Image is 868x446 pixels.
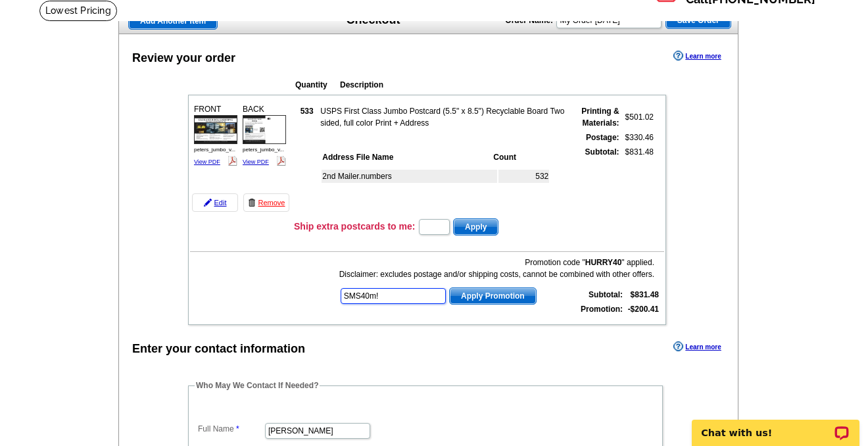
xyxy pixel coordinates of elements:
[453,218,498,235] button: Apply
[586,133,619,142] strong: Postage:
[339,257,654,280] div: Promotion code " " applied. Disclaimer: excludes postage and/or shipping costs, cannot be combine...
[194,115,237,144] img: small-thumb.jpg
[673,51,721,61] a: Learn more
[243,115,286,144] img: small-thumb.jpg
[631,290,659,299] strong: $831.48
[322,151,491,164] th: Address File Name
[194,147,235,153] span: peters_jumbo_v...
[132,49,235,67] div: Review your order
[493,151,549,164] th: Count
[339,78,580,91] th: Description
[450,288,536,304] span: Apply Promotion
[585,147,619,157] strong: Subtotal:
[195,380,320,391] legend: Who May We Contact If Needed?
[589,290,623,299] strong: Subtotal:
[276,156,286,166] img: pdf_logo.png
[204,199,212,207] img: pencil-icon.gif
[454,219,498,235] span: Apply
[683,405,868,446] iframe: LiveChat chat widget
[228,156,237,166] img: pdf_logo.png
[581,305,623,314] strong: Promotion:
[243,147,284,153] span: peters_jumbo_v...
[129,13,217,29] span: Add Another Item
[128,12,218,30] a: Add Another Item
[295,78,338,91] th: Quantity
[248,199,256,207] img: trashcan-icon.gif
[621,105,654,130] td: $501.02
[585,258,622,267] b: HURRY40
[449,287,537,305] button: Apply Promotion
[673,341,721,352] a: Learn more
[198,423,264,435] label: Full Name
[132,340,305,358] div: Enter your contact information
[581,107,619,128] strong: Printing & Materials:
[322,170,497,183] td: 2nd Mailer.numbers
[320,105,567,130] td: USPS First Class Jumbo Postcard (5.5" x 8.5") Recyclable Board Two sided, full color Print + Address
[498,170,549,183] td: 532
[194,159,220,165] a: View PDF
[294,220,415,232] h3: Ship extra postcards to me:
[192,193,238,212] a: Edit
[243,159,269,165] a: View PDF
[621,131,654,144] td: $330.46
[301,107,314,116] strong: 533
[243,193,289,212] a: Remove
[628,305,659,314] strong: -$200.41
[241,101,288,170] div: BACK
[192,101,239,170] div: FRONT
[621,145,654,214] td: $831.48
